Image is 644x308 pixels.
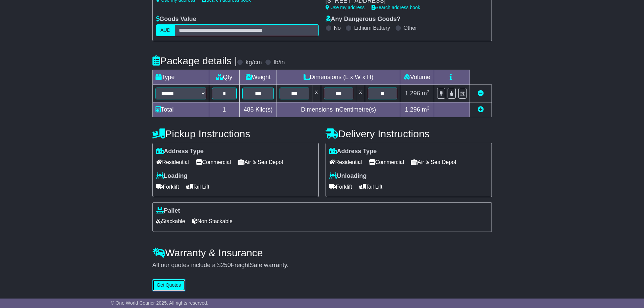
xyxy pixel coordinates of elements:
label: Unloading [329,172,367,180]
span: Non Stackable [192,216,233,227]
span: Tail Lift [359,182,383,192]
span: 1.296 [405,90,420,97]
span: 485 [244,106,254,113]
label: Lithium Battery [354,25,390,31]
span: Tail Lift [186,182,210,192]
label: Goods Value [156,16,196,23]
h4: Pickup Instructions [152,128,319,139]
span: Commercial [369,157,404,167]
h4: Warranty & Insurance [152,247,492,258]
span: 250 [221,262,231,268]
a: Use my address [326,5,365,10]
td: Total [152,102,209,117]
a: Add new item [478,106,484,113]
span: Stackable [156,216,185,227]
label: Pallet [156,207,180,215]
span: © One World Courier 2025. All rights reserved. [111,300,209,306]
td: Dimensions in Centimetre(s) [277,102,400,117]
td: x [312,85,321,102]
h4: Delivery Instructions [326,128,492,139]
a: Remove this item [478,90,484,97]
label: kg/cm [245,59,262,66]
td: 1 [209,102,240,117]
td: Qty [209,70,240,85]
span: Forklift [156,182,179,192]
label: lb/in [273,59,285,66]
span: Forklift [329,182,352,192]
span: Air & Sea Depot [238,157,283,167]
span: m [422,90,430,97]
a: Search address book [372,5,420,10]
td: Volume [400,70,434,85]
label: Address Type [329,148,377,155]
td: x [356,85,365,102]
label: Address Type [156,148,204,155]
span: Commercial [196,157,231,167]
span: 1.296 [405,106,420,113]
td: Kilo(s) [240,102,277,117]
label: AUD [156,24,175,36]
td: Type [152,70,209,85]
label: Any Dangerous Goods? [326,16,401,23]
label: Other [404,25,417,31]
td: Weight [240,70,277,85]
div: All our quotes include a $ FreightSafe warranty. [152,262,492,269]
span: m [422,106,430,113]
sup: 3 [427,105,430,111]
label: No [334,25,341,31]
span: Residential [156,157,189,167]
sup: 3 [427,89,430,94]
span: Residential [329,157,362,167]
h4: Package details | [152,55,237,66]
span: Air & Sea Depot [411,157,456,167]
label: Loading [156,172,188,180]
button: Get Quotes [152,279,186,291]
td: Dimensions (L x W x H) [277,70,400,85]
